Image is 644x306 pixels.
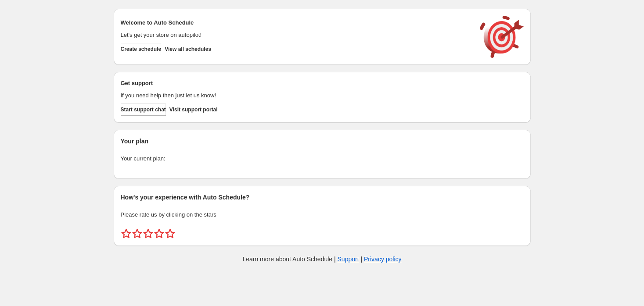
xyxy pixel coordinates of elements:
[121,18,471,27] h2: Welcome to Auto Schedule
[165,43,211,55] button: View all schedules
[169,103,218,116] a: Visit support portal
[121,91,471,100] p: If you need help then just let us know!
[121,106,166,113] span: Start support chat
[242,255,401,263] p: Learn more about Auto Schedule | |
[121,137,524,146] h2: Your plan
[338,256,359,263] a: Support
[121,210,524,219] p: Please rate us by clicking on the stars
[364,256,402,263] a: Privacy policy
[121,31,471,39] p: Let's get your store on autopilot!
[121,193,524,202] h2: How's your experience with Auto Schedule?
[169,106,218,113] span: Visit support portal
[121,46,162,53] span: Create schedule
[121,79,471,88] h2: Get support
[165,46,211,53] span: View all schedules
[121,43,162,55] button: Create schedule
[121,154,524,163] p: Your current plan:
[121,103,166,116] a: Start support chat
